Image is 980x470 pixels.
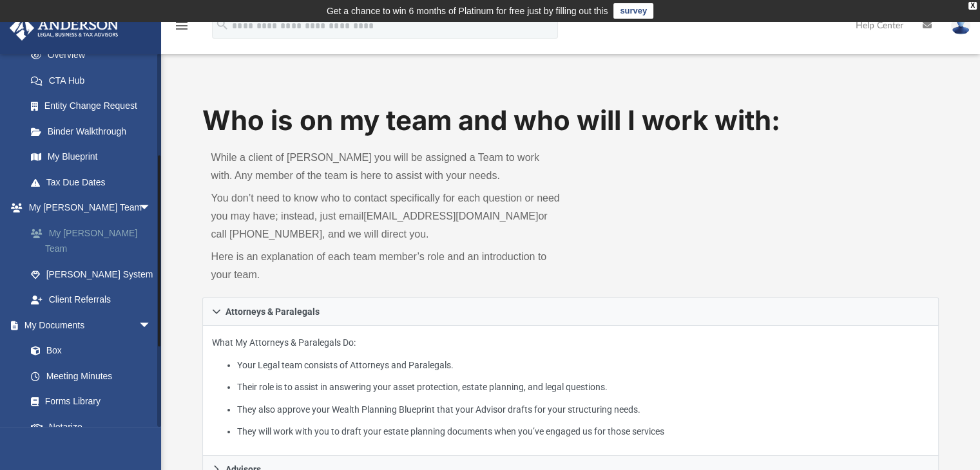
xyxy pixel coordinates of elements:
li: They will work with you to draft your estate planning documents when you’ve engaged us for those ... [237,424,930,440]
a: My [PERSON_NAME] Team [18,220,171,261]
h1: Who is on my team and who will I work with: [202,102,939,140]
a: Overview [18,42,171,68]
i: search [215,17,229,32]
a: Attorneys & Paralegals [202,297,939,326]
li: Their role is to assist in answering your asset protection, estate planning, and legal questions. [237,379,930,395]
a: CTA Hub [18,68,171,93]
i: menu [174,18,189,33]
p: Here is an explanation of each team member’s role and an introduction to your team. [211,248,562,284]
a: [EMAIL_ADDRESS][DOMAIN_NAME] [363,211,538,221]
a: Entity Change Request [18,93,171,119]
a: My Blueprint [18,144,164,170]
p: You don’t need to know who to contact specifically for each question or need you may have; instea... [211,189,562,243]
p: While a client of [PERSON_NAME] you will be assigned a Team to work with. Any member of the team ... [211,149,562,185]
div: close [968,2,977,10]
li: Your Legal team consists of Attorneys and Paralegals. [237,357,930,373]
span: arrow_drop_down [139,312,164,339]
img: User Pic [951,16,970,35]
a: Binder Walkthrough [18,118,171,144]
div: Attorneys & Paralegals [202,326,939,456]
a: Forms Library [18,389,158,415]
li: They also approve your Wealth Planning Blueprint that your Advisor drafts for your structuring ne... [237,402,930,418]
p: What My Attorneys & Paralegals Do: [212,335,930,440]
span: arrow_drop_down [139,195,164,221]
a: Notarize [18,414,164,440]
img: Anderson Advisors Platinum Portal [6,15,122,41]
a: Tax Due Dates [18,169,171,195]
a: survey [613,3,653,19]
a: Box [18,338,158,364]
a: [PERSON_NAME] System [18,261,171,287]
a: My Documentsarrow_drop_down [9,312,164,338]
a: Meeting Minutes [18,363,164,389]
a: My [PERSON_NAME] Teamarrow_drop_down [9,195,171,221]
a: menu [174,24,189,33]
span: Attorneys & Paralegals [226,307,320,316]
div: Get a chance to win 6 months of Platinum for free just by filling out this [327,3,608,19]
a: Client Referrals [18,287,171,313]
